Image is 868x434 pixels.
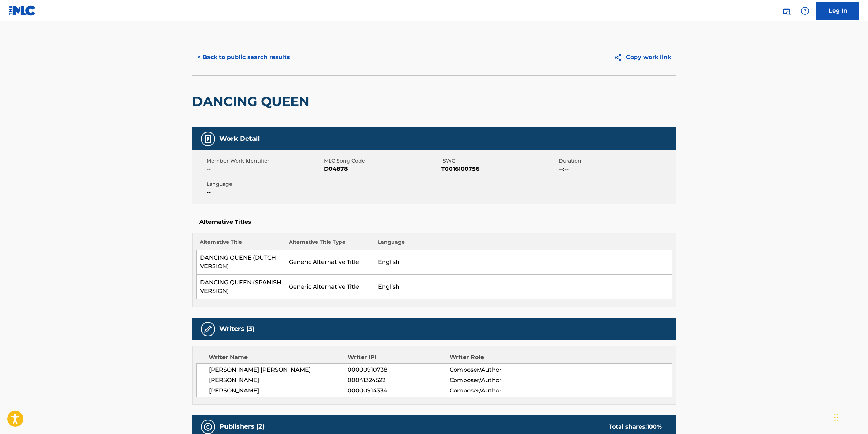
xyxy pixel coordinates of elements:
[209,386,348,395] span: [PERSON_NAME]
[816,2,859,20] a: Log In
[209,376,348,385] span: [PERSON_NAME]
[219,325,254,333] h5: Writers (3)
[199,218,669,226] h5: Alternative Titles
[832,400,868,434] iframe: Chat Widget
[559,157,674,165] span: Duration
[204,325,212,333] img: Writers
[348,366,449,374] span: 00000910738
[207,165,322,173] span: --
[207,180,322,188] span: Language
[192,48,295,66] button: < Back to public search results
[801,6,809,15] img: help
[609,423,662,431] div: Total shares:
[196,275,285,299] td: DANCING QUEEN (SPANISH VERSION)
[219,135,260,143] h5: Work Detail
[324,157,440,165] span: MLC Song Code
[374,275,672,299] td: English
[559,165,674,173] span: --:--
[450,366,542,374] span: Composer/Author
[204,135,212,143] img: Work Detail
[196,250,285,275] td: DANCING QUENE (DUTCH VERSION)
[9,5,36,16] img: MLC Logo
[441,157,557,165] span: ISWC
[348,353,450,362] div: Writer IPI
[782,6,791,15] img: search
[285,275,374,299] td: Generic Alternative Title
[209,353,348,362] div: Writer Name
[207,157,322,165] span: Member Work Identifier
[204,423,212,431] img: Publishers
[219,423,265,431] h5: Publishers (2)
[374,250,672,275] td: English
[450,353,542,362] div: Writer Role
[196,238,285,250] th: Alternative Title
[324,165,440,173] span: D04878
[441,165,557,173] span: T0016100756
[207,188,322,197] span: --
[647,423,662,430] span: 100 %
[834,407,839,428] div: Drag
[348,386,449,395] span: 00000914334
[192,93,313,110] h2: DANCING QUEEN
[450,376,542,385] span: Composer/Author
[614,53,626,62] img: Copy work link
[608,48,676,66] button: Copy work link
[209,366,348,374] span: [PERSON_NAME] [PERSON_NAME]
[779,4,794,18] a: Public Search
[348,376,449,385] span: 00041324522
[374,238,672,250] th: Language
[450,386,542,395] span: Composer/Author
[285,250,374,275] td: Generic Alternative Title
[285,238,374,250] th: Alternative Title Type
[798,4,812,18] div: Help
